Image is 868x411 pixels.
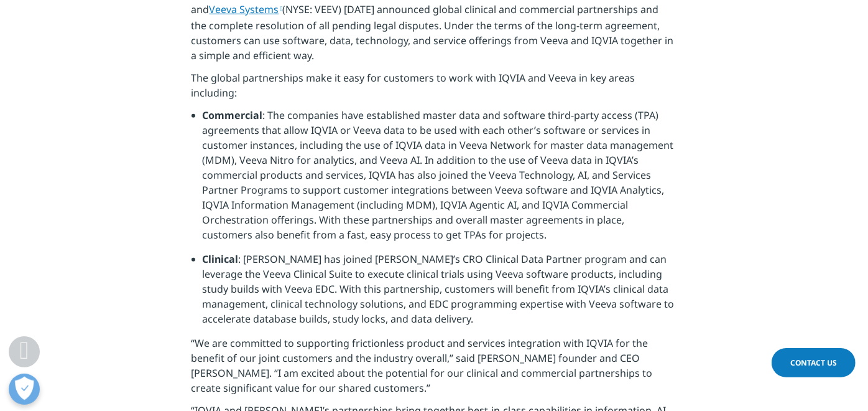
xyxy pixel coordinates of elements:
[203,108,677,252] li: : The companies have established master data and software third-party access (TPA) agreements tha...
[772,348,856,377] a: Contact Us
[203,252,239,266] strong: Clinical
[192,336,677,403] p: “We are committed to supporting frictionless product and services integration with IQVIA for the ...
[210,2,283,16] a: Veeva Systems
[203,252,677,336] li: : [PERSON_NAME] has joined [PERSON_NAME]’s CRO Clinical Data Partner program and can leverage the...
[203,108,263,122] strong: Commercial
[192,70,677,108] p: The global partnerships make it easy for customers to work with IQVIA and Veeva in key areas incl...
[790,357,837,368] span: Contact Us
[9,374,40,405] button: Open Preferences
